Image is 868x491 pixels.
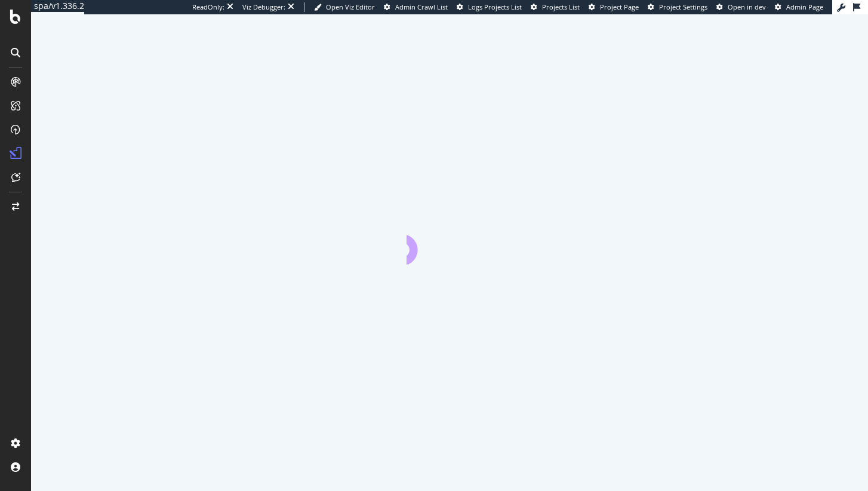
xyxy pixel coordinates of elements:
a: Open in dev [716,2,766,12]
span: Open in dev [728,2,766,11]
a: Projects List [531,2,580,12]
div: animation [407,222,493,265]
a: Project Page [589,2,639,12]
span: Admin Page [786,2,823,11]
span: Logs Projects List [468,2,522,11]
div: Viz Debugger: [242,2,285,12]
span: Admin Crawl List [395,2,448,11]
a: Admin Page [775,2,823,12]
span: Open Viz Editor [326,2,375,11]
a: Open Viz Editor [314,2,375,12]
span: Project Settings [659,2,707,11]
span: Projects List [542,2,580,11]
a: Project Settings [648,2,707,12]
div: ReadOnly: [192,2,224,12]
a: Admin Crawl List [384,2,448,12]
a: Logs Projects List [457,2,522,12]
span: Project Page [600,2,639,11]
